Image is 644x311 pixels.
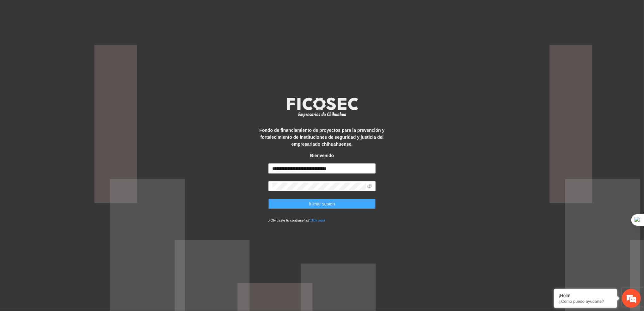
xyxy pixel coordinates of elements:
p: ¿Cómo puedo ayudarte? [559,299,612,304]
strong: Bienvenido [310,153,334,158]
span: Iniciar sesión [309,200,335,207]
small: ¿Olvidaste tu contraseña? [268,218,325,222]
div: ¡Hola! [559,293,612,298]
strong: Fondo de financiamiento de proyectos para la prevención y fortalecimiento de instituciones de seg... [260,128,385,147]
img: logo [283,95,362,119]
span: eye-invisible [367,184,372,188]
a: Click aqui [310,218,325,222]
button: Iniciar sesión [268,199,376,209]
